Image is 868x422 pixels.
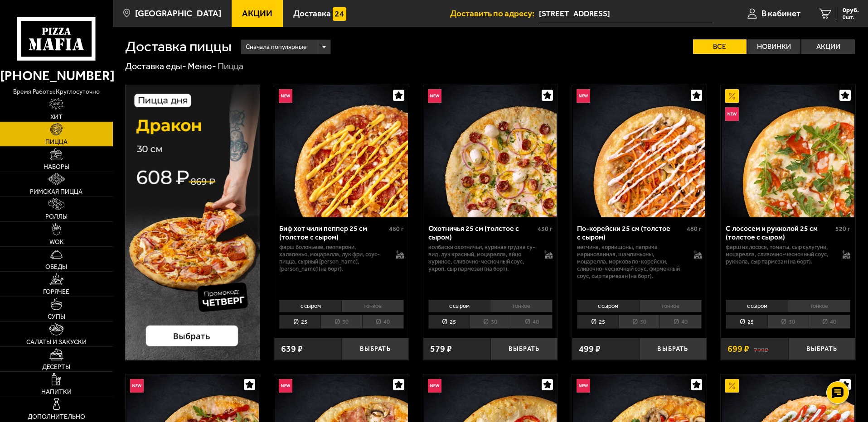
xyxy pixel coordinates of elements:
[767,315,809,329] li: 30
[423,85,558,217] a: НовинкаОхотничья 25 см (толстое с сыром)
[722,85,854,217] img: С лососем и рукколой 25 см (толстое с сыром)
[135,9,221,18] span: [GEOGRAPHIC_DATA]
[28,414,85,420] span: Дополнительно
[577,300,639,312] li: с сыром
[538,225,553,233] span: 430 г
[490,338,558,360] button: Выбрать
[788,338,855,360] button: Выбрать
[809,315,850,329] li: 40
[42,364,70,370] span: Десерты
[726,300,788,312] li: с сыром
[48,314,65,320] span: Супы
[362,315,404,329] li: 40
[333,7,346,21] img: 15daf4d41897b9f0e9f617042186c801.svg
[761,9,800,18] span: В кабинет
[577,315,618,329] li: 25
[428,244,536,273] p: колбаски охотничьи, куриная грудка су-вид, лук красный, моцарелла, яйцо куриное, сливочно-чесночн...
[659,315,701,329] li: 40
[639,300,702,312] li: тонкое
[279,315,320,329] li: 25
[511,315,553,329] li: 40
[726,244,833,265] p: фарш из лосося, томаты, сыр сулугуни, моцарелла, сливочно-чесночный соус, руккола, сыр пармезан (...
[801,39,855,54] label: Акции
[125,61,186,72] a: Доставка еды-
[279,89,292,103] img: Новинка
[726,224,833,241] div: С лососем и рукколой 25 см (толстое с сыром)
[639,338,706,360] button: Выбрать
[573,85,705,217] img: По-корейски 25 см (толстое с сыром)
[30,189,82,195] span: Римская пицца
[428,379,441,393] img: Новинка
[577,244,684,280] p: ветчина, корнишоны, паприка маринованная, шампиньоны, моцарелла, морковь по-корейски, сливочно-че...
[45,139,68,145] span: Пицца
[687,225,702,233] span: 480 г
[246,38,306,56] span: Сначала популярные
[389,225,404,233] span: 480 г
[218,61,243,72] div: Пицца
[843,7,859,14] span: 0 руб.
[281,345,303,354] span: 639 ₽
[242,9,272,18] span: Акции
[49,239,63,245] span: WOK
[539,5,713,22] input: Ваш адрес доставки
[293,9,331,18] span: Доставка
[727,345,749,354] span: 699 ₽
[725,107,739,121] img: Новинка
[26,339,87,345] span: Салаты и закуски
[725,89,739,103] img: Акционный
[618,315,659,329] li: 30
[721,85,855,217] a: АкционныйНовинкаС лососем и рукколой 25 см (толстое с сыром)
[579,345,601,354] span: 499 ₽
[50,114,63,120] span: Хит
[274,85,409,217] a: НовинкаБиф хот чили пеппер 25 см (толстое с сыром)
[341,300,404,312] li: тонкое
[279,244,387,273] p: фарш болоньезе, пепперони, халапеньо, моцарелла, лук фри, соус-пицца, сырный [PERSON_NAME], [PERS...
[428,224,536,241] div: Охотничья 25 см (толстое с сыром)
[726,315,767,329] li: 25
[577,224,684,241] div: По-корейски 25 см (толстое с сыром)
[835,225,850,233] span: 520 г
[725,379,739,393] img: Акционный
[577,379,590,393] img: Новинка
[428,89,441,103] img: Новинка
[843,14,859,20] span: 0 шт.
[788,300,850,312] li: тонкое
[428,300,490,312] li: с сыром
[279,300,341,312] li: с сыром
[693,39,747,54] label: Все
[45,214,68,220] span: Роллы
[470,315,511,329] li: 30
[572,85,707,217] a: НовинкаПо-корейски 25 см (толстое с сыром)
[430,345,452,354] span: 579 ₽
[125,39,232,54] h1: Доставка пиццы
[279,379,292,393] img: Новинка
[424,85,557,217] img: Охотничья 25 см (толстое с сыром)
[428,315,470,329] li: 25
[45,264,67,270] span: Обеды
[44,164,69,170] span: Наборы
[450,9,539,18] span: Доставить по адресу:
[490,300,553,312] li: тонкое
[320,315,362,329] li: 30
[577,89,590,103] img: Новинка
[275,85,407,217] img: Биф хот чили пеппер 25 см (толстое с сыром)
[342,338,409,360] button: Выбрать
[747,39,801,54] label: Новинки
[754,345,768,354] s: 799 ₽
[41,389,72,395] span: Напитки
[279,224,387,241] div: Биф хот чили пеппер 25 см (толстое с сыром)
[43,289,69,295] span: Горячее
[188,61,216,72] a: Меню-
[130,379,144,393] img: Новинка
